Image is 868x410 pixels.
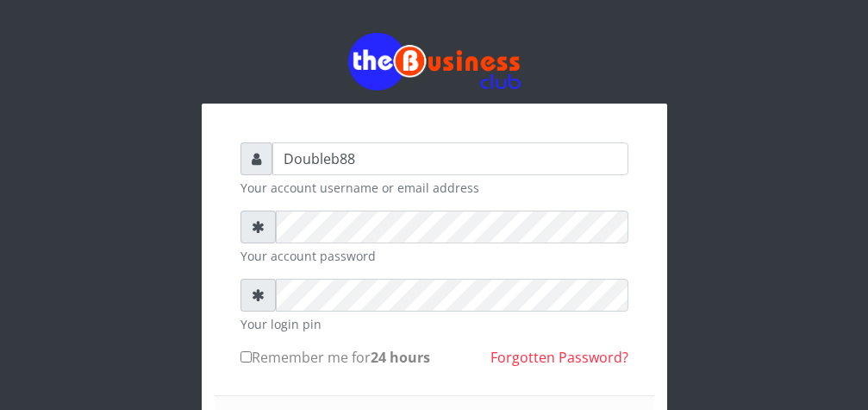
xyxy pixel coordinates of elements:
[240,315,628,333] small: Your login pin
[371,348,430,367] b: 24 hours
[272,142,628,175] input: Username or email address
[490,348,628,367] a: Forgotten Password?
[240,179,628,197] small: Your account username or email address
[240,351,252,363] input: Remember me for24 hours
[240,247,628,265] small: Your account password
[240,347,430,368] label: Remember me for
